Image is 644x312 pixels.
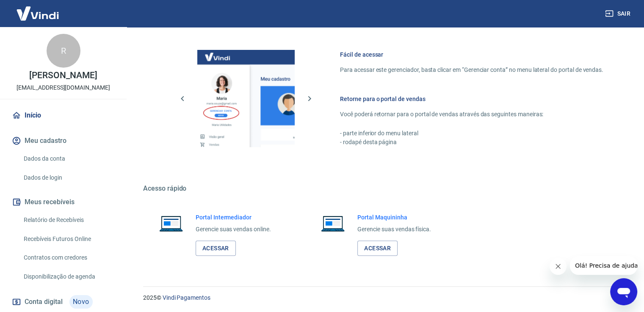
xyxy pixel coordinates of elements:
iframe: Mensagem da empresa [570,256,637,275]
a: Relatório de Recebíveis [20,211,116,229]
button: Sair [603,6,634,22]
p: Gerencie suas vendas online. [196,225,271,234]
p: Gerencie suas vendas física. [357,225,431,234]
button: Meus recebíveis [10,193,116,211]
a: Dados de login [20,169,116,186]
p: Para acessar este gerenciador, basta clicar em “Gerenciar conta” no menu lateral do portal de ven... [340,66,603,74]
p: [EMAIL_ADDRESS][DOMAIN_NAME] [17,83,110,92]
button: Meu cadastro [10,131,116,150]
img: Imagem da dashboard mostrando o botão de gerenciar conta na sidebar no lado esquerdo [197,50,295,147]
p: - parte inferior do menu lateral [340,129,603,138]
p: Você poderá retornar para o portal de vendas através das seguintes maneiras: [340,110,603,119]
a: Acessar [196,241,236,256]
span: Olá! Precisa de ajuda? [5,6,71,13]
a: Recebíveis Futuros Online [20,230,116,248]
p: 2025 © [143,293,624,302]
a: Contratos com credores [20,249,116,266]
a: Início [10,106,116,125]
a: Disponibilização de agenda [20,268,116,285]
h6: Retorne para o portal de vendas [340,95,603,103]
h6: Portal Maquininha [357,213,431,222]
iframe: Fechar mensagem [550,258,567,275]
h6: Fácil de acessar [340,50,603,59]
span: Conta digital [25,296,63,308]
img: Imagem de um notebook aberto [315,213,351,233]
a: Dados da conta [20,150,116,167]
p: [PERSON_NAME] [29,71,97,80]
img: Imagem de um notebook aberto [153,213,189,233]
div: R [47,34,80,68]
a: Conta digitalNovo [10,292,116,312]
span: Novo [69,295,93,309]
h6: Portal Intermediador [196,213,271,222]
a: Vindi Pagamentos [163,294,210,301]
p: - rodapé desta página [340,138,603,147]
img: Vindi [10,0,65,26]
a: Acessar [357,241,398,256]
h5: Acesso rápido [143,184,624,193]
iframe: Botão para abrir a janela de mensagens [610,278,637,305]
